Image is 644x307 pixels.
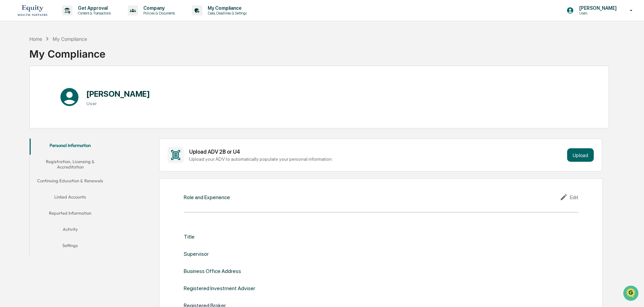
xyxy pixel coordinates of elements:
p: Policies & Documents [138,11,178,16]
img: logo [16,3,49,18]
div: Start new chat [23,52,111,58]
span: Attestations [56,85,84,92]
p: Content & Transactions [72,11,114,16]
span: Pylon [67,114,82,119]
img: 1746055101610-c473b297-6a78-478c-a979-82029cc54cd1 [7,52,19,64]
button: Settings [30,239,111,255]
button: Reported Information [30,206,111,222]
div: 🔎 [7,98,12,104]
div: Upload your ADV to automatically populate your personal information. [189,156,564,162]
a: 🗄️Attestations [46,82,86,94]
div: My Compliance [29,42,106,60]
p: Users [574,11,620,16]
button: Start new chat [115,54,123,62]
div: Business Office Address [184,268,241,274]
button: Continuing Education & Renewals [30,174,111,190]
iframe: Open customer support [622,285,641,303]
div: Supervisor [184,251,209,257]
div: Registered Investment Adviser [184,285,255,291]
div: 🗄️ [49,86,54,91]
p: Get Approval [72,5,114,11]
h3: User [86,101,150,106]
button: Upload [567,148,594,162]
p: My Compliance [202,5,250,11]
button: Linked Accounts [30,190,111,206]
div: Title [184,234,195,240]
div: Edit [560,193,579,201]
a: 🖐️Preclearance [4,82,46,94]
div: secondary tabs example [30,139,111,255]
p: How can we help? [7,14,123,25]
button: Activity [30,222,111,239]
button: Registration, Licensing & Accreditation [30,155,111,174]
p: Company [138,5,178,11]
div: We're available if you need us! [23,58,85,64]
h1: [PERSON_NAME] [86,89,150,99]
p: Data, Deadlines & Settings [202,11,250,16]
span: Data Lookup [13,98,42,104]
button: Personal Information [30,139,111,155]
div: Role and Experience [184,194,230,201]
div: Home [29,36,42,42]
div: My Compliance [53,36,87,42]
a: Powered byPylon [48,114,82,119]
span: Preclearance [13,85,43,92]
a: 🔎Data Lookup [4,95,45,107]
div: 🖐️ [7,86,12,91]
div: Upload ADV 2B or U4 [189,149,564,155]
p: [PERSON_NAME] [574,5,620,11]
